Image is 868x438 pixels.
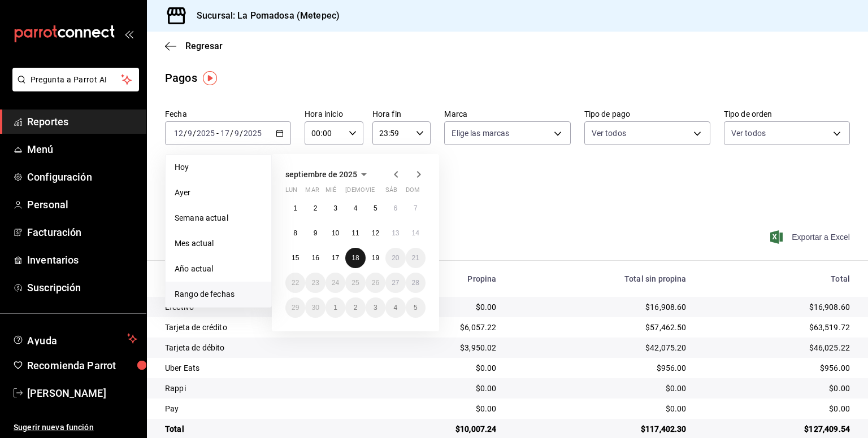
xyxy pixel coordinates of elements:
div: $0.00 [705,383,850,394]
div: Rappi [165,383,356,394]
abbr: lunes [285,186,297,198]
div: Tarjeta de crédito [165,322,356,333]
div: $127,409.54 [705,423,850,435]
abbr: 3 de octubre de 2025 [374,304,377,312]
button: 13 de septiembre de 2025 [385,223,405,243]
span: septiembre de 2025 [285,170,357,179]
button: 25 de septiembre de 2025 [345,273,365,293]
div: $0.00 [374,403,496,414]
abbr: 28 de septiembre de 2025 [412,279,419,287]
a: Pregunta a Parrot AI [8,82,139,94]
button: 2 de octubre de 2025 [345,297,365,318]
button: Exportar a Excel [772,230,850,244]
abbr: 26 de septiembre de 2025 [372,279,379,287]
button: 27 de septiembre de 2025 [385,273,405,293]
span: Regresar [185,41,223,51]
button: 24 de septiembre de 2025 [325,273,345,293]
button: 28 de septiembre de 2025 [406,273,426,293]
button: 3 de octubre de 2025 [366,297,385,318]
abbr: 23 de septiembre de 2025 [311,279,319,287]
abbr: 25 de septiembre de 2025 [351,279,359,287]
button: open_drawer_menu [124,29,133,38]
span: [PERSON_NAME] [27,386,137,401]
div: $956.00 [705,362,850,374]
div: $117,402.30 [515,423,687,435]
button: 26 de septiembre de 2025 [366,273,385,293]
abbr: 19 de septiembre de 2025 [372,254,379,262]
div: Tarjeta de débito [165,342,356,353]
label: Hora fin [372,110,431,118]
abbr: 7 de septiembre de 2025 [414,204,418,212]
abbr: 11 de septiembre de 2025 [351,229,359,237]
span: Elige las marcas [452,128,509,139]
button: 21 de septiembre de 2025 [406,248,426,268]
button: 5 de octubre de 2025 [406,297,426,318]
div: $0.00 [705,403,850,414]
abbr: 12 de septiembre de 2025 [372,229,379,237]
abbr: 21 de septiembre de 2025 [412,254,419,262]
button: 4 de octubre de 2025 [385,297,405,318]
label: Hora inicio [305,110,363,118]
abbr: 27 de septiembre de 2025 [392,279,399,287]
button: 20 de septiembre de 2025 [385,248,405,268]
abbr: miércoles [325,186,336,198]
span: Personal [27,197,137,212]
abbr: 10 de septiembre de 2025 [332,229,339,237]
abbr: 14 de septiembre de 2025 [412,229,419,237]
label: Marca [444,110,570,118]
input: -- [187,129,193,138]
span: Semana actual [175,212,262,224]
input: ---- [243,129,262,138]
input: ---- [196,129,215,138]
button: 22 de septiembre de 2025 [285,273,305,293]
abbr: 18 de septiembre de 2025 [351,254,359,262]
button: 4 de septiembre de 2025 [345,198,365,218]
abbr: 17 de septiembre de 2025 [332,254,339,262]
abbr: 22 de septiembre de 2025 [292,279,299,287]
div: $16,908.60 [515,301,687,313]
div: $0.00 [374,383,496,394]
abbr: jueves [345,186,412,198]
span: Mes actual [175,238,262,249]
div: Pay [165,403,356,414]
abbr: 4 de septiembre de 2025 [354,204,358,212]
button: 5 de septiembre de 2025 [366,198,385,218]
button: 1 de septiembre de 2025 [285,198,305,218]
button: 15 de septiembre de 2025 [285,248,305,268]
span: Reportes [27,114,137,129]
button: 14 de septiembre de 2025 [406,223,426,243]
input: -- [234,129,240,138]
button: 6 de septiembre de 2025 [385,198,405,218]
span: Menú [27,142,137,157]
div: $956.00 [515,362,687,374]
abbr: 24 de septiembre de 2025 [332,279,339,287]
input: -- [173,129,184,138]
span: Sugerir nueva función [14,422,137,433]
abbr: 2 de septiembre de 2025 [314,204,318,212]
span: / [193,129,196,138]
button: 23 de septiembre de 2025 [305,273,325,293]
span: Inventarios [27,252,137,268]
button: 17 de septiembre de 2025 [325,248,345,268]
span: Hoy [175,161,262,173]
img: Tooltip marker [203,71,217,85]
div: $3,950.02 [374,342,496,353]
abbr: 6 de septiembre de 2025 [393,204,397,212]
button: septiembre de 2025 [285,168,371,181]
abbr: 29 de septiembre de 2025 [292,304,299,312]
span: Rango de fechas [175,288,262,300]
button: 1 de octubre de 2025 [325,297,345,318]
abbr: 1 de septiembre de 2025 [293,204,297,212]
abbr: 3 de septiembre de 2025 [333,204,337,212]
span: Facturación [27,225,137,240]
div: Uber Eats [165,362,356,374]
div: Total [705,274,850,283]
div: $42,075.20 [515,342,687,353]
abbr: 2 de octubre de 2025 [354,304,358,312]
abbr: 5 de septiembre de 2025 [374,204,377,212]
abbr: 16 de septiembre de 2025 [311,254,319,262]
label: Fecha [165,110,291,118]
abbr: martes [305,186,319,198]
